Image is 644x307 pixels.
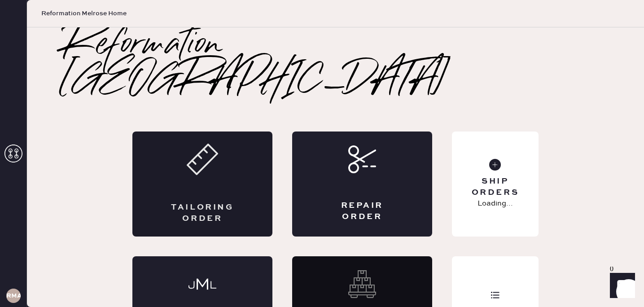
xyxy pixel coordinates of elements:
div: Tailoring Order [168,202,237,224]
div: Ship Orders [459,176,531,198]
div: Repair Order [328,200,396,223]
p: Loading... [478,198,513,209]
iframe: Front Chat [601,267,640,305]
span: Reformation Melrose Home [41,9,127,18]
h3: RMA [6,293,21,299]
h2: Reformation [GEOGRAPHIC_DATA] [63,27,608,99]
